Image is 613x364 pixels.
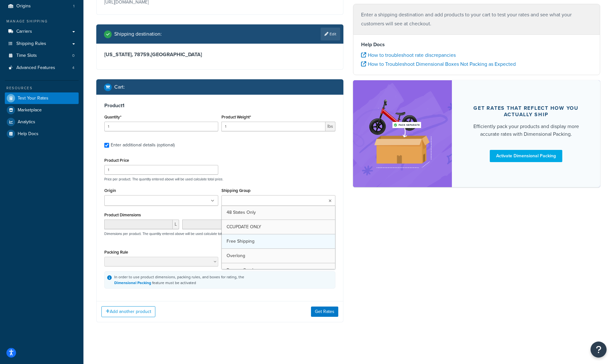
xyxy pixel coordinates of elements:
span: Advanced Features [16,65,55,71]
span: Analytics [18,119,35,125]
li: Advanced Features [5,62,79,74]
a: Free Shipping [222,234,335,248]
a: Marketplace [5,104,79,116]
span: Time Slots [16,53,37,58]
div: Manage Shipping [5,19,79,24]
label: Product Price [104,158,129,163]
span: lbs [325,122,335,131]
button: Get Rates [311,307,338,317]
h4: Help Docs [361,41,592,48]
label: Quantity* [104,115,121,119]
span: Promo - Surcharge [227,267,264,273]
img: feature-image-dim-d40ad3071a2b3c8e08177464837368e35600d3c5e73b18a22c1e4bb210dc32ac.png [363,90,442,177]
a: How to Troubleshoot Dimensional Boxes Not Packing as Expected [361,60,516,68]
div: Get rates that reflect how you actually ship [467,105,585,118]
div: Efficiently pack your products and display more accurate rates with Dimensional Packing. [467,123,585,138]
label: Product Weight* [221,115,251,119]
li: Origins [5,0,79,12]
a: Help Docs [5,128,79,140]
h3: [US_STATE], 78759 , [GEOGRAPHIC_DATA] [104,51,335,58]
span: 0 [72,53,74,58]
h2: Cart : [114,84,125,90]
span: Origins [16,4,31,9]
span: Marketplace [18,108,42,113]
h2: Shipping destination : [114,31,162,37]
div: In order to use product dimensions, packing rules, and boxes for rating, the feature must be acti... [114,274,244,286]
a: Time Slots0 [5,50,79,62]
a: Promo - Surcharge [222,263,335,277]
a: Origins1 [5,0,79,12]
a: Carriers [5,26,79,38]
p: Dimensions per product. The quantity entered above will be used calculate total volume. [103,231,237,236]
div: Enter additional details (optional) [111,141,175,150]
a: Activate Dimensional Packing [490,150,562,162]
h3: Product 1 [104,102,335,109]
span: Shipping Rules [16,41,46,47]
span: 48 States Only [227,209,256,216]
input: 0.00 [221,122,325,131]
a: How to troubleshoot rate discrepancies [361,51,456,59]
a: Overlong [222,249,335,263]
a: Analytics [5,116,79,128]
div: Resources [5,85,79,91]
span: Overlong [227,252,245,259]
a: Shipping Rules [5,38,79,50]
a: 48 States Only [222,205,335,220]
span: L [173,220,179,229]
input: 0 [104,122,218,131]
a: Dimensional Packing [114,280,151,286]
span: Carriers [16,29,32,34]
label: Product Dimensions [104,212,141,217]
input: Enter additional details (optional) [104,143,109,148]
span: CCUPDATE ONLY [227,223,261,230]
span: Test Your Rates [18,96,48,101]
button: Add another product [101,306,155,317]
p: Price per product. The quantity entered above will be used calculate total price. [103,177,337,181]
label: Packing Rule [104,250,128,255]
span: Free Shipping [227,238,255,245]
a: CCUPDATE ONLY [222,220,335,234]
span: Help Docs [18,131,39,137]
span: 4 [72,65,74,71]
label: Shipping Group [221,188,251,193]
a: Advanced Features4 [5,62,79,74]
label: Origin [104,188,116,193]
p: Enter a shipping destination and add products to your cart to test your rates and see what your c... [361,10,592,28]
a: Edit [321,28,340,40]
li: Time Slots [5,50,79,62]
a: Test Your Rates [5,92,79,104]
button: Open Resource Center [591,342,607,358]
span: 1 [73,4,74,9]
